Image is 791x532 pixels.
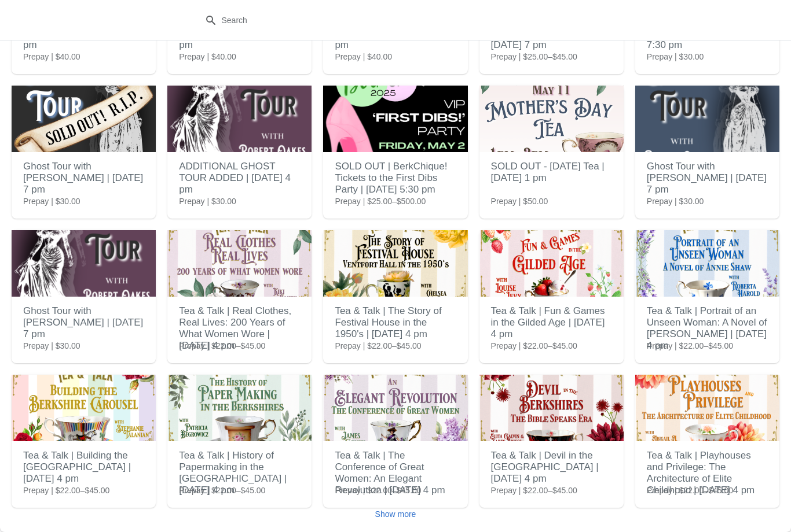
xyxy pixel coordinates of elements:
[647,51,704,62] span: Prepay | $30.00
[323,375,467,441] img: Tea & Talk | The Conference of Great Women: An Elegant Revolution | July 29 at 4 pm
[179,340,265,352] span: Prepay | $22.00–$45.00
[23,195,80,207] span: Prepay | $30.00
[335,51,392,62] span: Prepay | $40.00
[12,86,156,152] img: Ghost Tour with Robert Oakes | Friday, April 25 at 7 pm
[23,155,144,201] h2: Ghost Tour with [PERSON_NAME] | [DATE] 7 pm
[323,86,467,152] img: SOLD OUT | BerkChique! Tickets to the First Dibs Party | Friday, May 2 at 5:30 pm
[23,340,80,352] span: Prepay | $30.00
[167,86,312,152] img: ADDITIONAL GHOST TOUR ADDED | Saturday, March 22 at 4 pm
[179,485,265,496] span: Prepay | $22.00–$45.00
[23,51,80,62] span: Prepay | $40.00
[335,444,456,502] h2: Tea & Talk | The Conference of Great Women: An Elegant Revolution | [DATE] 4 pm
[647,340,733,352] span: Prepay | $22.00–$45.00
[479,230,624,297] img: Tea & Talk | Fun & Games in the Gilded Age | July 1 at 4 pm
[335,485,421,496] span: Prepay | $22.00–$45.00
[635,86,779,152] img: Ghost Tour with Robert Oakes | Saturday, May 10 at 7 pm
[635,230,779,297] img: Tea & Talk | Portrait of an Unseen Woman: A Novel of Annie Shaw | July 8 at 4 pm
[323,230,467,297] img: Tea & Talk | The Story of Festival House in the 1950's | June 24 at 4 pm
[491,444,612,490] h2: Tea & Talk | Devil in the [GEOGRAPHIC_DATA] | [DATE] 4 pm
[491,300,612,346] h2: Tea & Talk | Fun & Games in the Gilded Age | [DATE] 4 pm
[491,340,577,352] span: Prepay | $22.00–$45.00
[479,86,624,152] img: SOLD OUT - Mother's Day Tea | Sunday, May 11 at 1 pm
[179,444,300,502] h2: Tea & Talk | History of Papermaking in the [GEOGRAPHIC_DATA] | [DATE] 4 pm
[221,10,594,31] input: Search
[647,300,768,357] h2: Tea & Talk | Portrait of an Unseen Woman: A Novel of [PERSON_NAME] | [DATE] 4 pm
[23,485,109,496] span: Prepay | $22.00–$45.00
[491,195,548,207] span: Prepay | $50.00
[179,300,300,357] h2: Tea & Talk | Real Clothes, Real Lives: 200 Years of What Women Wore | [DATE] 4 pm
[491,485,577,496] span: Prepay | $22.00–$45.00
[12,230,156,297] img: Ghost Tour with Robert Oakes | Saturday, May 24 at 7 pm
[635,375,779,441] img: Tea & Talk | Playhouses and Privilege: The Architecture of Elite Childhood | August 12 at 4 pm
[647,485,733,496] span: Prepay | $22.00–$45.00
[167,230,312,297] img: Tea & Talk | Real Clothes, Real Lives: 200 Years of What Women Wore | June 17 at 4 pm
[179,195,236,207] span: Prepay | $30.00
[179,155,300,201] h2: ADDITIONAL GHOST TOUR ADDED | [DATE] 4 pm
[12,375,156,441] img: Tea & Talk | Building the Berkshire Carousel | July 15 at 4 pm
[335,155,456,201] h2: SOLD OUT | BerkChique! Tickets to the First Dibs Party | [DATE] 5:30 pm
[335,300,456,346] h2: Tea & Talk | The Story of Festival House in the 1950's | [DATE] 4 pm
[335,195,426,207] span: Prepay | $25.00–$500.00
[647,155,768,201] h2: Ghost Tour with [PERSON_NAME] | [DATE] 7 pm
[647,195,704,207] span: Prepay | $30.00
[479,375,624,441] img: Tea & Talk | Devil in the Berkshires | August 5 at 4 pm
[647,444,768,502] h2: Tea & Talk | Playhouses and Privilege: The Architecture of Elite Childhood | [DATE] 4 pm
[167,375,312,441] img: Tea & Talk | History of Papermaking in the Berkshires | July 22 at 4 pm
[23,300,144,346] h2: Ghost Tour with [PERSON_NAME] | [DATE] 7 pm
[179,51,236,62] span: Prepay | $40.00
[491,155,612,190] h2: SOLD OUT - [DATE] Tea | [DATE] 1 pm
[491,51,577,62] span: Prepay | $25.00–$45.00
[371,504,421,524] button: Show more
[375,509,416,519] span: Show more
[23,444,144,490] h2: Tea & Talk | Building the [GEOGRAPHIC_DATA] | [DATE] 4 pm
[335,340,421,352] span: Prepay | $22.00–$45.00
